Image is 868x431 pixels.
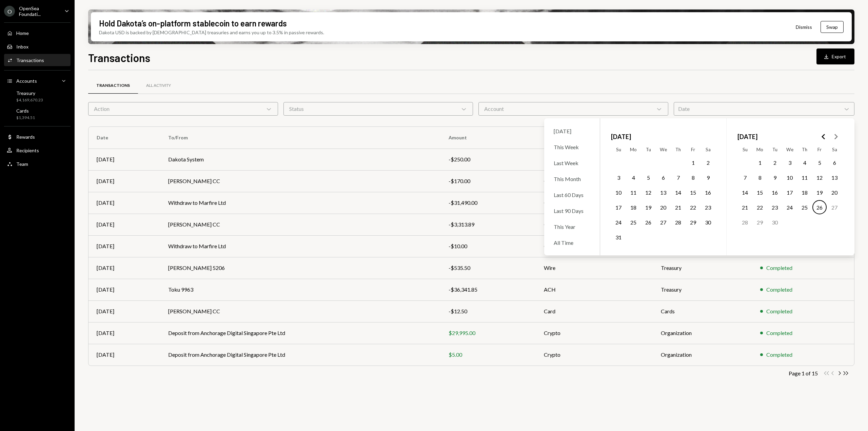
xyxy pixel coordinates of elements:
button: Saturday, August 2nd, 2025 [701,155,715,170]
button: Saturday, September 13th, 2025 [827,170,842,184]
button: Sunday, September 7th, 2025 [738,170,752,184]
button: Thursday, September 25th, 2025 [797,200,812,214]
div: O [4,6,15,17]
div: [DATE] [97,242,152,250]
button: Sunday, August 31st, 2025 [611,230,626,244]
a: Team [4,158,71,170]
button: Wednesday, August 27th, 2025 [656,215,670,229]
button: Tuesday, September 2nd, 2025 [768,155,782,170]
td: Dakota System [160,149,441,170]
th: Wednesday [782,144,797,155]
a: Accounts [4,75,71,87]
a: Home [4,27,71,39]
td: [PERSON_NAME] CC [160,170,441,192]
div: Page 1 of 15 [789,370,818,376]
a: Transactions [4,54,71,66]
div: -$250.00 [449,155,527,163]
div: Treasury [16,90,43,96]
button: Thursday, September 11th, 2025 [797,170,812,184]
td: Treasury [653,257,752,279]
th: Wednesday [656,144,671,155]
div: -$36,341.85 [449,286,527,294]
button: Saturday, September 6th, 2025 [827,155,842,170]
h1: Transactions [88,51,150,64]
span: [DATE] [737,129,757,144]
button: Tuesday, August 19th, 2025 [641,200,655,214]
div: Inbox [16,44,28,50]
div: All Activity [146,83,171,89]
div: Completed [766,351,792,359]
button: Sunday, September 14th, 2025 [738,185,752,199]
button: Tuesday, September 30th, 2025 [768,215,782,229]
button: Monday, September 1st, 2025 [753,155,767,170]
button: Sunday, August 17th, 2025 [611,200,626,214]
button: Wednesday, August 6th, 2025 [656,170,670,184]
button: Monday, August 25th, 2025 [626,215,640,229]
td: ACH [536,279,653,300]
a: Rewards [4,131,71,143]
th: Amount [440,127,535,149]
button: Wednesday, September 3rd, 2025 [783,155,797,170]
button: Thursday, August 28th, 2025 [671,215,685,229]
div: [DATE] [97,286,152,294]
div: [DATE] [97,155,152,163]
div: -$31,490.00 [449,199,527,207]
div: Completed [766,286,792,294]
th: To/From [160,127,441,149]
div: Last 60 Days [550,188,594,202]
button: Saturday, September 20th, 2025 [827,185,842,199]
button: Swap [821,21,844,33]
div: -$12.50 [449,307,527,315]
button: Monday, September 22nd, 2025 [753,200,767,214]
button: Sunday, August 3rd, 2025 [611,170,626,184]
button: Thursday, August 21st, 2025 [671,200,685,214]
button: Thursday, August 7th, 2025 [671,170,685,184]
div: All Time [550,235,594,250]
button: Tuesday, September 9th, 2025 [768,170,782,184]
div: Cards [16,108,35,114]
td: Card [536,214,653,235]
button: Friday, August 22nd, 2025 [686,200,700,214]
div: Account [478,102,668,116]
th: Saturday [827,144,842,155]
div: Rewards [16,134,35,140]
div: [DATE] [97,329,152,337]
div: Completed [766,307,792,315]
td: Toku 9963 [160,279,441,300]
div: $5.00 [449,351,527,359]
button: Export [816,48,854,64]
div: [DATE] [97,199,152,207]
td: [PERSON_NAME] 5206 [160,257,441,279]
div: -$3,313.89 [449,220,527,229]
div: $4,169,670.23 [16,97,43,103]
a: Inbox [4,40,71,53]
div: Team [16,161,28,167]
div: Action [88,102,278,116]
div: [DATE] [97,220,152,229]
td: [PERSON_NAME] CC [160,300,441,322]
div: This Year [550,219,594,234]
a: All Activity [138,77,179,94]
div: Status [283,102,473,116]
th: Thursday [797,144,812,155]
button: Sunday, September 21st, 2025 [738,200,752,214]
button: Thursday, August 14th, 2025 [671,185,685,199]
th: Tuesday [641,144,656,155]
div: Transactions [16,57,44,63]
div: -$535.50 [449,264,527,272]
td: Card [536,300,653,322]
td: Card [536,170,653,192]
div: Completed [766,264,792,272]
button: Monday, September 29th, 2025 [753,215,767,229]
button: Sunday, August 10th, 2025 [611,185,626,199]
div: Hold Dakota’s on-platform stablecoin to earn rewards [99,18,287,29]
td: [PERSON_NAME] CC [160,214,441,235]
td: Withdraw to Marfire Ltd [160,235,441,257]
th: Monday [626,144,641,155]
div: [DATE] [550,124,594,138]
button: Monday, August 4th, 2025 [626,170,640,184]
a: Treasury$4,169,670.23 [4,88,71,104]
button: Tuesday, September 23rd, 2025 [768,200,782,214]
th: Sunday [737,144,752,155]
button: Tuesday, September 16th, 2025 [768,185,782,199]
